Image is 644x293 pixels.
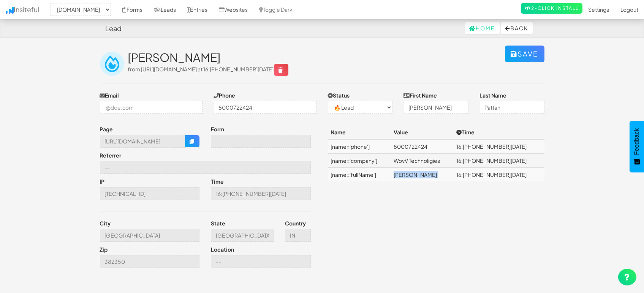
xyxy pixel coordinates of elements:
span: Feedback [633,128,640,155]
input: -- [100,161,311,174]
img: icon.png [6,7,14,14]
button: Back [501,22,533,34]
input: -- [285,229,311,242]
th: Value [391,125,453,139]
label: Location [211,246,234,253]
td: [name='fullName'] [328,168,391,182]
label: Phone [214,91,236,99]
td: 16:[PHONE_NUMBER][DATE] [453,168,544,182]
button: Save [505,46,544,62]
td: 16:[PHONE_NUMBER][DATE] [453,154,544,168]
td: WovV Technoligies [391,154,453,168]
label: State [211,219,225,227]
input: -- [211,187,311,200]
td: 16:[PHONE_NUMBER][DATE] [453,139,544,154]
span: from [URL][DOMAIN_NAME] at 16:[PHONE_NUMBER][DATE] [128,66,288,72]
label: First Name [404,91,437,99]
td: [PERSON_NAME] [391,168,453,182]
input: John [404,101,468,114]
td: [name='phone'] [328,139,391,154]
h4: Lead [106,25,122,32]
input: -- [100,229,200,242]
label: IP [100,178,105,185]
a: Home [465,22,500,34]
input: -- [211,229,274,242]
label: Last Name [480,91,507,99]
input: -- [100,135,186,148]
input: -- [211,135,311,148]
input: -- [100,255,200,268]
label: Form [211,125,224,133]
th: Time [453,125,544,139]
input: (123)-456-7890 [214,101,316,114]
label: Email [100,91,119,99]
label: Country [285,219,306,227]
th: Name [328,125,391,139]
input: -- [100,187,200,200]
label: Page [100,125,113,133]
input: j@doe.com [100,101,203,114]
label: Referrer [100,151,122,159]
label: Time [211,178,224,185]
label: Status [328,91,350,99]
input: -- [211,255,311,268]
button: Feedback - Show survey [630,121,644,172]
label: City [100,219,111,227]
td: [name='company'] [328,154,391,168]
input: Doe [480,101,544,114]
a: 2-Click Install [521,3,582,14]
img: insiteful-lead.png [100,52,124,76]
td: 8000722424 [391,139,453,154]
label: Zip [100,246,108,253]
h2: [PERSON_NAME] [128,51,505,64]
